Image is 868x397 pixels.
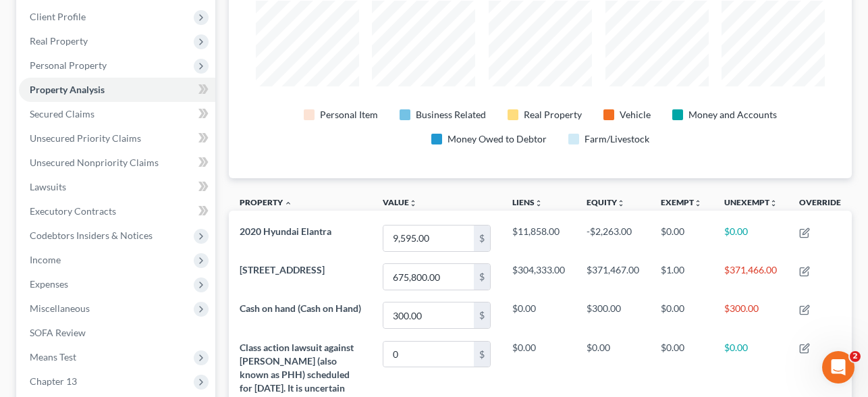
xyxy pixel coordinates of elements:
[30,59,107,71] span: Personal Property
[383,342,474,367] input: 0.00
[19,175,215,199] a: Lawsuits
[576,258,650,296] td: $371,467.00
[587,197,625,207] a: Equityunfold_more
[383,302,474,328] input: 0.00
[585,132,649,146] div: Farm/Livestock
[30,327,86,338] span: SOFA Review
[30,302,90,314] span: Miscellaneous
[30,230,153,241] span: Codebtors Insiders & Notices
[383,197,417,207] a: Valueunfold_more
[447,132,547,146] div: Money Owed to Debtor
[535,199,543,207] i: unfold_more
[416,108,486,122] div: Business Related
[30,375,77,387] span: Chapter 13
[661,197,702,207] a: Exemptunfold_more
[30,108,94,120] span: Secured Claims
[576,296,650,335] td: $300.00
[474,226,490,251] div: $
[576,219,650,257] td: -$2,263.00
[474,342,490,367] div: $
[694,199,702,207] i: unfold_more
[19,78,215,102] a: Property Analysis
[284,199,292,207] i: expand_less
[240,197,292,207] a: Property expand_less
[650,219,713,257] td: $0.00
[383,264,474,290] input: 0.00
[30,11,86,22] span: Client Profile
[501,219,576,257] td: $11,858.00
[240,226,331,237] span: 2020 Hyundai Elantra
[474,264,490,290] div: $
[850,351,861,362] span: 2
[650,258,713,296] td: $1.00
[713,296,788,335] td: $300.00
[30,35,88,47] span: Real Property
[240,264,325,275] span: [STREET_ADDRESS]
[501,296,576,335] td: $0.00
[240,302,361,314] span: Cash on hand (Cash on Hand)
[822,351,855,383] iframe: Intercom live chat
[320,108,378,122] div: Personal Item
[713,258,788,296] td: $371,466.00
[30,254,61,265] span: Income
[383,226,474,251] input: 0.00
[19,151,215,175] a: Unsecured Nonpriority Claims
[501,258,576,296] td: $304,333.00
[30,205,116,217] span: Executory Contracts
[30,278,68,290] span: Expenses
[30,132,141,144] span: Unsecured Priority Claims
[769,199,778,207] i: unfold_more
[19,321,215,345] a: SOFA Review
[30,181,66,192] span: Lawsuits
[512,197,543,207] a: Liensunfold_more
[620,108,651,122] div: Vehicle
[30,157,159,168] span: Unsecured Nonpriority Claims
[524,108,582,122] div: Real Property
[474,302,490,328] div: $
[650,296,713,335] td: $0.00
[409,199,417,207] i: unfold_more
[30,351,76,363] span: Means Test
[19,199,215,223] a: Executory Contracts
[19,126,215,151] a: Unsecured Priority Claims
[788,189,852,219] th: Override
[688,108,777,122] div: Money and Accounts
[19,102,215,126] a: Secured Claims
[617,199,625,207] i: unfold_more
[724,197,778,207] a: Unexemptunfold_more
[713,219,788,257] td: $0.00
[30,84,105,95] span: Property Analysis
